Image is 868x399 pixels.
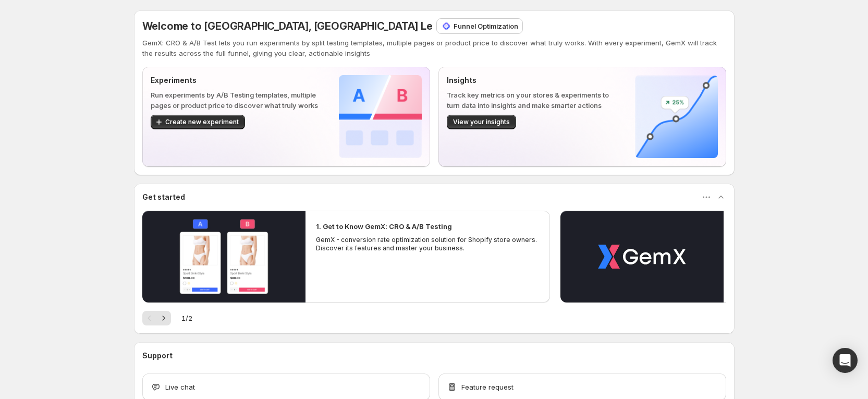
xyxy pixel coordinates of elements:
[142,192,185,202] h3: Get started
[447,90,618,111] p: Track key metrics on your stores & experiments to turn data into insights and make smarter actions
[156,311,171,325] button: Next
[151,90,322,111] p: Run experiments by A/B Testing templates, multiple pages or product price to discover what truly ...
[142,350,173,361] h3: Support
[142,211,305,303] button: Play video
[181,313,192,323] span: 1 / 2
[461,382,514,392] span: Feature request
[142,311,171,325] nav: Pagination
[151,75,322,86] p: Experiments
[447,115,516,129] button: View your insights
[316,236,540,252] p: GemX - conversion rate optimization solution for Shopify store owners. Discover its features and ...
[833,348,858,373] div: Open Intercom Messenger
[142,20,433,32] span: Welcome to [GEOGRAPHIC_DATA], [GEOGRAPHIC_DATA] Le
[339,75,422,158] img: Experiments
[165,382,195,392] span: Live chat
[165,118,239,126] span: Create new experiment
[454,21,518,31] p: Funnel Optimization
[447,75,618,86] p: Insights
[560,211,724,303] button: Play video
[635,75,718,158] img: Insights
[142,38,726,58] p: GemX: CRO & A/B Test lets you run experiments by split testing templates, multiple pages or produ...
[151,115,245,129] button: Create new experiment
[453,118,510,126] span: View your insights
[441,21,451,31] img: Funnel Optimization
[316,221,452,232] h2: 1. Get to Know GemX: CRO & A/B Testing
